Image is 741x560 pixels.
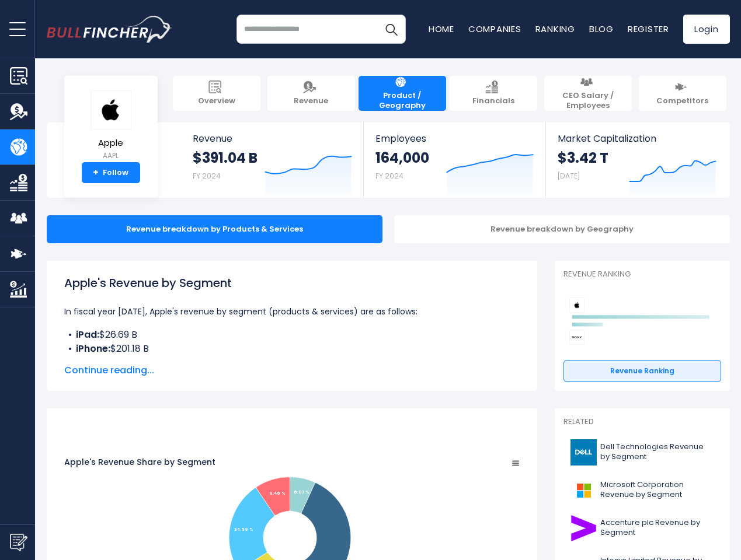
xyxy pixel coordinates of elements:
span: Apple [91,138,131,148]
a: CEO Salary / Employees [544,76,632,111]
span: Employees [375,133,534,144]
a: Dell Technologies Revenue by Segment [563,436,721,468]
a: Competitors [639,76,726,111]
tspan: 6.83 % [293,489,309,495]
a: Login [683,15,730,44]
a: Revenue $391.04 B FY 2024 [181,123,364,198]
span: Overview [198,96,235,106]
div: Revenue breakdown by Geography [394,215,730,243]
small: FY 2024 [375,171,403,181]
p: In fiscal year [DATE], Apple's revenue by segment (products & services) are as follows: [64,304,520,318]
span: Product / Geography [364,91,440,111]
small: [DATE] [558,171,580,181]
div: Revenue breakdown by Products & Services [47,215,382,243]
a: Home [429,23,454,35]
tspan: 9.46 % [269,491,285,496]
span: CEO Salary / Employees [550,91,626,111]
small: AAPL [91,150,131,161]
strong: $391.04 B [193,149,258,167]
img: Apple competitors logo [569,297,585,313]
a: Employees 164,000 FY 2024 [364,123,545,198]
img: bullfincher logo [47,16,172,43]
a: Revenue Ranking [563,360,721,382]
img: DELL logo [570,439,597,466]
img: Sony Group Corporation competitors logo [569,330,585,345]
b: iPhone: [76,342,110,355]
a: Market Capitalization $3.42 T [DATE] [546,123,728,198]
a: Microsoft Corporation Revenue by Segment [563,474,721,506]
a: Ranking [535,23,575,35]
b: iPad: [76,328,99,341]
a: Apple AAPL [90,90,132,163]
span: Market Capitalization [558,133,716,144]
span: Microsoft Corporation Revenue by Segment [600,480,714,500]
li: $26.69 B [64,328,520,342]
li: $201.18 B [64,342,520,356]
span: Continue reading... [64,363,520,377]
strong: + [93,167,99,178]
button: Search [377,15,406,44]
a: Revenue [267,76,355,111]
img: ACN logo [570,515,597,541]
a: Go to homepage [47,16,172,43]
a: +Follow [82,162,140,183]
a: Overview [173,76,260,111]
a: Financials [450,76,537,111]
a: Product / Geography [359,76,446,111]
span: Revenue [294,96,328,106]
tspan: 24.59 % [234,527,253,533]
span: Revenue [193,133,352,144]
a: Blog [589,23,614,35]
span: Competitors [656,96,708,106]
a: Register [628,23,669,35]
p: Revenue Ranking [563,269,721,279]
span: Accenture plc Revenue by Segment [600,518,714,538]
strong: $3.42 T [558,149,608,167]
strong: 164,000 [375,149,429,167]
span: Dell Technologies Revenue by Segment [600,442,714,462]
p: Related [563,417,721,427]
img: MSFT logo [570,477,597,503]
tspan: Apple's Revenue Share by Segment [64,456,215,468]
h1: Apple's Revenue by Segment [64,274,520,292]
a: Companies [468,23,521,35]
a: Accenture plc Revenue by Segment [563,512,721,544]
small: FY 2024 [193,171,221,181]
span: Financials [472,96,514,106]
